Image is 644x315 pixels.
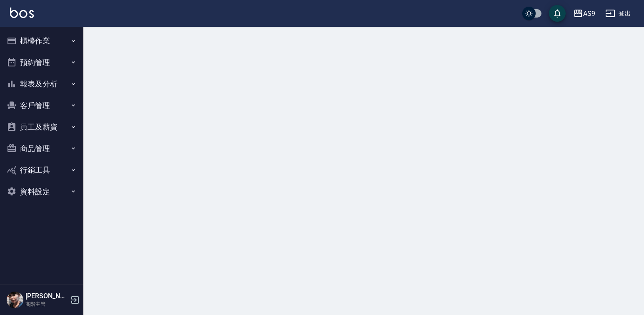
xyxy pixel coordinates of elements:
[602,6,634,21] button: 登出
[583,8,595,19] div: AS9
[7,292,23,308] img: Person
[3,30,80,52] button: 櫃檯作業
[570,5,599,22] button: AS9
[3,116,80,138] button: 員工及薪資
[3,159,80,181] button: 行銷工具
[25,292,68,300] h5: [PERSON_NAME]
[10,8,34,18] img: Logo
[3,95,80,117] button: 客戶管理
[3,181,80,203] button: 資料設定
[549,5,566,22] button: save
[3,52,80,74] button: 預約管理
[3,138,80,160] button: 商品管理
[3,73,80,95] button: 報表及分析
[25,300,68,308] p: 高階主管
